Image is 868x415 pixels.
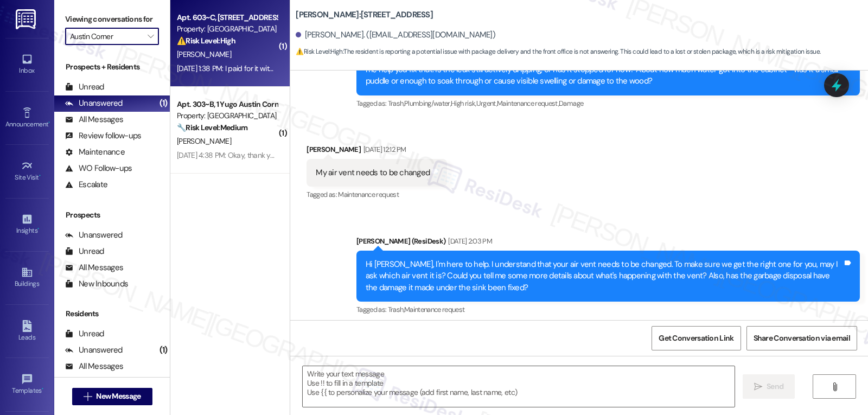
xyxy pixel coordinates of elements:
span: Trash , [388,99,404,108]
button: Send [743,374,795,399]
span: Maintenance request , [497,99,559,108]
img: ResiDesk Logo [16,9,38,29]
b: [PERSON_NAME]: [STREET_ADDRESS] [296,9,433,21]
div: Tagged as: [307,187,447,202]
button: Get Conversation Link [652,326,741,350]
span: : The resident is reporting a potential issue with package delivery and the front office is not a... [296,46,820,58]
div: Unread [65,81,104,93]
i:  [148,32,154,41]
span: [PERSON_NAME] [177,49,231,59]
div: New Inbounds [65,278,128,290]
div: All Messages [65,114,123,125]
div: [DATE] 2:03 PM [445,235,492,247]
span: Share Conversation via email [754,333,850,344]
div: (1) [157,95,170,112]
strong: ⚠️ Risk Level: High [296,47,342,56]
span: Maintenance request [338,190,399,199]
div: (1) [157,342,170,359]
div: [PERSON_NAME]. ([EMAIL_ADDRESS][DOMAIN_NAME]) [296,29,495,41]
label: Viewing conversations for [65,11,159,28]
div: Prospects + Residents [54,61,170,73]
span: Get Conversation Link [659,333,733,344]
div: Prospects [54,209,170,221]
div: Residents [54,308,170,320]
div: Property: [GEOGRAPHIC_DATA] [177,110,277,122]
input: All communities [70,28,142,45]
div: Unanswered [65,229,123,241]
div: Tagged as: [356,302,860,317]
span: Maintenance request [404,305,465,314]
div: All Messages [65,361,123,372]
div: Apt. 603~C, [STREET_ADDRESS] [177,12,277,23]
div: Apt. 303~B, 1 Yugo Austin Corner [177,99,277,110]
span: Trash , [388,305,404,314]
div: Unread [65,328,104,340]
div: Escalate [65,179,107,190]
span: Send [767,381,783,392]
div: Tagged as: [356,95,860,111]
a: Leads [5,317,49,346]
a: Templates • [5,370,49,399]
span: Damage [559,99,583,108]
div: Hi [PERSON_NAME], I'm here to help. I understand that your air vent needs to be changed. To make ... [366,259,843,293]
a: Inbox [5,50,49,79]
span: Urgent , [476,99,497,108]
div: [PERSON_NAME] (ResiDesk) [356,235,860,251]
button: Share Conversation via email [746,326,857,350]
div: Unanswered [65,98,123,109]
strong: 🔧 Risk Level: Medium [177,123,247,132]
a: Site Visit • [5,157,49,186]
div: Maintenance [65,146,125,158]
div: [DATE] 12:12 PM [361,144,406,155]
div: Review follow-ups [65,130,141,142]
span: • [42,385,43,393]
div: [DATE] 4:38 PM: Okay, thank you! [177,150,280,160]
div: [DATE] 1:38 PM: I paid for it with the late fees. However my college funds were stolen in identit... [177,63,655,73]
i:  [754,382,762,391]
a: Buildings [5,263,49,292]
a: Insights • [5,210,49,239]
span: Plumbing/water , [404,99,451,108]
div: My air vent needs to be changed [316,167,430,178]
div: [PERSON_NAME] [307,144,447,159]
span: • [37,225,39,233]
button: New Message [72,388,152,405]
strong: ⚠️ Risk Level: High [177,36,235,46]
div: Unanswered [65,344,123,356]
div: WO Follow-ups [65,163,132,174]
button: Close toast [10,399,21,410]
span: High risk , [451,99,476,108]
span: [PERSON_NAME] [177,136,231,146]
div: All Messages [65,262,123,273]
div: Property: [GEOGRAPHIC_DATA] [177,23,277,35]
i:  [831,382,839,391]
span: • [39,172,41,180]
div: Unread [65,246,104,257]
span: • [48,119,50,126]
